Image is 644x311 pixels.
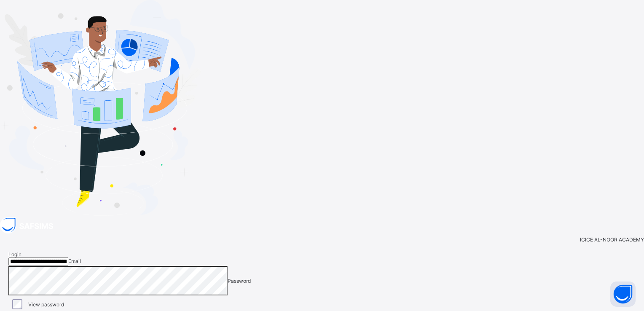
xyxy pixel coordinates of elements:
span: Login [8,251,21,257]
span: Password [228,278,251,284]
span: Email [68,258,81,264]
label: View password [28,301,64,308]
button: Open asap [610,282,636,307]
span: ICICE AL-NOOR ACADEMY [580,236,644,243]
